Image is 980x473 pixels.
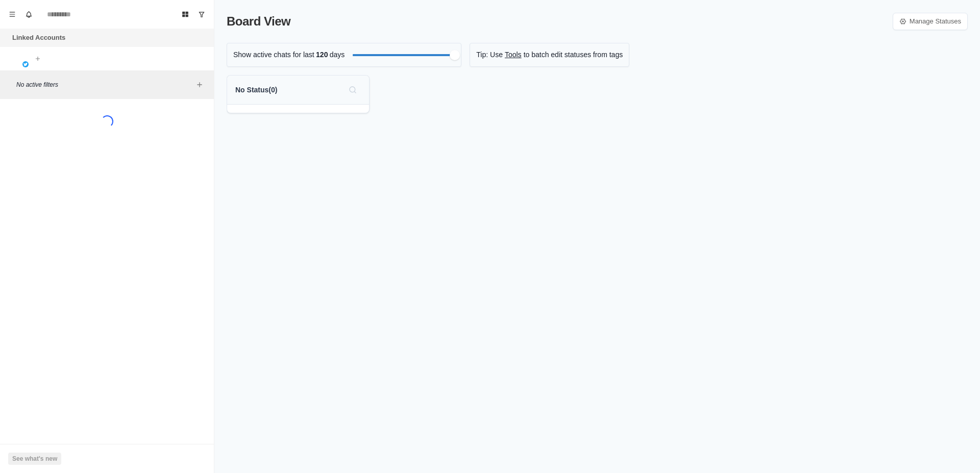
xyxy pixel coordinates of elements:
button: Add account [32,53,44,65]
p: Show active chats for last [233,49,314,60]
div: Filter by activity days [450,50,460,60]
p: Linked Accounts [12,33,65,43]
a: Manage Statuses [893,13,968,30]
button: Notifications [20,6,37,22]
p: Tip: Use [476,49,503,60]
p: to batch edit statuses from tags [524,49,623,60]
button: Board View [177,6,193,22]
span: 120 [314,49,330,60]
p: No Status ( 0 ) [235,85,277,95]
button: Menu [4,6,20,22]
img: picture [22,61,29,67]
p: No active filters [16,80,193,89]
p: days [330,49,345,60]
p: Board View [227,12,290,31]
button: Add filters [193,79,206,91]
button: Show unread conversations [193,6,210,22]
button: Search [345,82,361,98]
a: Tools [505,49,522,60]
button: See what's new [8,453,61,465]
